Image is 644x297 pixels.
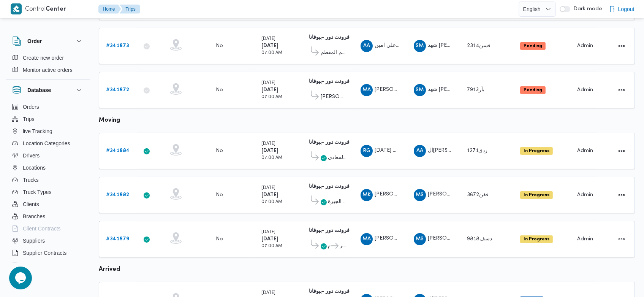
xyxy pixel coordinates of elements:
[106,191,129,200] a: #341882
[606,2,638,17] button: Logout
[106,237,129,241] b: # 341879
[23,114,35,124] span: Trips
[99,267,120,272] b: arrived
[106,146,130,156] a: #341884
[106,86,129,95] a: #341872
[9,101,87,113] button: Orders
[261,43,278,48] b: [DATE]
[328,153,347,162] span: قسم المعادي
[363,145,370,157] span: RG
[9,52,87,64] button: Create new order
[362,189,371,201] span: MK
[375,192,463,197] span: [PERSON_NAME] [PERSON_NAME]
[520,42,546,50] span: Pending
[23,65,73,75] span: Monitor active orders
[261,37,275,41] small: [DATE]
[9,64,87,76] button: Monitor active orders
[9,137,87,149] button: Location Categories
[309,184,350,189] b: فرونت دور -بيوفانا
[12,37,84,46] button: Order
[577,148,593,153] span: Admin
[524,237,549,241] b: In Progress
[216,43,223,49] div: No
[375,87,418,92] span: [PERSON_NAME]
[23,139,70,148] span: Location Categories
[616,233,628,245] button: Actions
[467,148,487,153] span: ردق1271
[570,6,602,12] span: Dark mode
[9,186,87,198] button: Truck Types
[361,40,373,52] div: Ali Amain Muhammad Yhaii
[361,145,373,157] div: Rmdhan Ghrib Muhammad Abadallah
[23,151,40,160] span: Drivers
[23,200,39,209] span: Clients
[577,237,593,241] span: Admin
[520,147,553,155] span: In Progress
[261,230,275,234] small: [DATE]
[414,189,426,201] div: Muhammad Slah Abadalltaif Alshrif
[261,291,275,295] small: [DATE]
[261,51,282,55] small: 07:00 AM
[328,197,347,206] span: قسم الجيزة
[23,224,61,233] span: Client Contracts
[362,84,371,96] span: MA
[106,192,129,197] b: # 341882
[23,248,66,257] span: Supplier Contracts
[309,289,350,294] b: فرونت دور -بيوفانا
[428,43,527,48] span: شهد [PERSON_NAME] [PERSON_NAME]
[362,233,371,245] span: MA
[328,241,329,251] span: الهرم
[261,87,278,92] b: [DATE]
[361,233,373,245] div: Muhammad Ahmad Abadalftah Muhammad
[428,192,471,197] span: [PERSON_NAME]
[216,148,223,154] div: No
[23,102,39,111] span: Orders
[428,236,471,241] span: [PERSON_NAME]
[261,200,282,204] small: 07:00 AM
[98,5,121,14] button: Home
[27,37,42,46] h3: Order
[321,92,347,102] span: [PERSON_NAME]
[616,189,628,201] button: Actions
[361,84,373,96] div: Mustfi Ahmad Said Mustfi
[309,79,350,84] b: فرونت دور -بيوفانا
[12,86,84,95] button: Database
[11,3,22,14] img: X8yXhbKr1z7QwAAAABJRU5ErkJggg==
[216,87,223,94] div: No
[261,244,282,248] small: 07:00 AM
[23,260,42,270] span: Devices
[363,40,370,52] span: AA
[261,186,275,190] small: [DATE]
[616,145,628,157] button: Actions
[9,259,87,271] button: Devices
[616,84,628,96] button: Actions
[340,241,347,251] span: حدائق أكتوبر
[618,5,635,14] span: Logout
[520,191,553,199] span: In Progress
[106,87,129,92] b: # 341872
[577,87,593,92] span: Admin
[414,84,426,96] div: Shahad Mustfi Ahmad Abadah Abas Hamodah
[428,87,527,92] span: شهد [PERSON_NAME] [PERSON_NAME]
[216,192,223,199] div: No
[216,236,223,243] div: No
[467,43,491,48] span: قسن2314
[416,145,423,157] span: AA
[524,149,549,153] b: In Progress
[106,148,130,153] b: # 341884
[9,222,87,235] button: Client Contracts
[23,163,46,172] span: Locations
[261,81,275,85] small: [DATE]
[261,192,278,197] b: [DATE]
[524,44,542,48] b: Pending
[106,43,129,48] b: # 341873
[261,95,282,99] small: 07:00 AM
[361,189,373,201] div: Mahmood Kamal Abadalghni Mahmood Ibrahem
[261,148,278,153] b: [DATE]
[9,235,87,247] button: Suppliers
[9,174,87,186] button: Trucks
[6,52,90,79] div: Order
[120,5,140,14] button: Trips
[23,236,45,245] span: Suppliers
[23,127,52,136] span: live Tracking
